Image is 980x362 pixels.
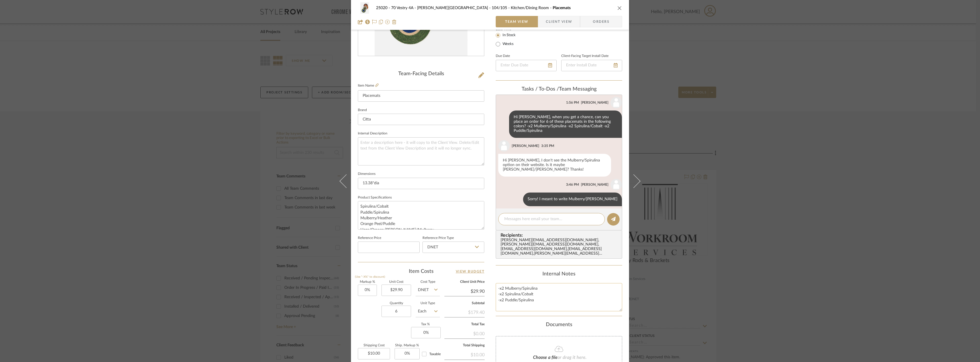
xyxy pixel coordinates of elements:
span: Placemats [553,6,571,10]
input: Enter Item Name [358,90,484,102]
label: Reference Price Type [422,237,454,240]
div: Internal Notes [496,271,622,277]
label: Tax % [411,323,440,326]
span: Choose a file [533,355,558,360]
label: Total Tax [444,323,485,326]
label: Product Specifications [358,196,392,199]
label: Due Date [496,55,510,58]
label: In Stock [501,33,516,38]
div: $179.40 [444,307,485,317]
div: [PERSON_NAME] [512,143,539,148]
div: $0.00 [444,328,485,338]
label: Weeks [501,42,514,47]
button: close [617,5,622,11]
label: Client-Facing Target Install Date [561,55,609,58]
span: 104/105 - Kitchen/Dining Room [492,6,553,10]
span: Recipients: [501,233,620,238]
label: Reference Price [358,237,381,240]
img: user_avatar.png [611,179,622,190]
label: Shipping Cost [358,344,390,347]
div: 1:56 PM [566,100,579,105]
div: Team-Facing Details [358,71,484,77]
div: [PERSON_NAME][EMAIL_ADDRESS][DOMAIN_NAME] , [PERSON_NAME][EMAIL_ADDRESS][DOMAIN_NAME] , [EMAIL_AD... [501,238,620,256]
label: Cost Type [416,281,440,283]
span: Orders [587,16,616,27]
label: Unit Cost [381,281,411,283]
span: Taxable [429,352,441,356]
label: Markup % [358,281,377,283]
a: View Budget [456,268,485,275]
label: Internal Description [358,132,387,135]
div: [PERSON_NAME] [581,100,609,105]
span: Team View [505,16,528,27]
div: team Messaging [496,86,622,93]
div: Documents [496,322,622,328]
label: Subtotal [444,302,485,305]
label: Dimensions [358,173,375,175]
span: 25020 - 70 Vestry 4A - [PERSON_NAME][GEOGRAPHIC_DATA] [376,6,492,10]
mat-radio-group: Select item type [496,32,525,48]
span: Tasks / To-Dos / [522,87,559,92]
input: Enter Due Date [496,60,557,71]
div: Hi [PERSON_NAME], I don't see the Mulberry/Spirulina option on their website. Is it maybe [PERSON... [498,154,611,177]
div: 3:35 PM [541,143,554,148]
div: [PERSON_NAME] [581,182,609,187]
span: or drag it here. [558,355,587,360]
img: Remove from project [392,20,397,24]
label: Brand [358,109,367,112]
div: Item Costs [358,268,484,275]
div: $10.00 [444,349,485,359]
div: Sorry! I meant to write Mulberry/[PERSON_NAME] [523,193,622,206]
label: Client Unit Price [444,281,485,283]
span: Client View [546,16,572,27]
input: Enter the dimensions of this item [358,178,484,189]
img: user_avatar.png [498,140,510,152]
img: user_avatar.png [611,97,622,108]
label: Unit Type [416,302,440,305]
label: Ship. Markup % [395,344,420,347]
input: Enter Brand [358,114,484,125]
label: Quantity [381,302,411,305]
label: Item Name [358,83,379,88]
div: Hi [PERSON_NAME], when you get a chance, can you place an order for 6 of these placemats in the f... [509,111,622,138]
label: Total Shipping [444,344,485,347]
input: Enter Install Date [561,60,622,71]
div: 3:46 PM [566,182,579,187]
img: 55f104a8-05af-4458-91d0-80ff93cc1081_48x40.jpg [358,2,371,14]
